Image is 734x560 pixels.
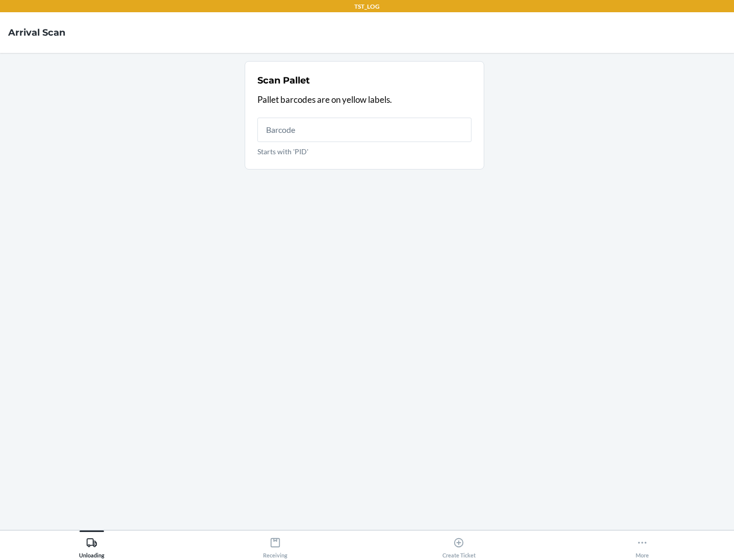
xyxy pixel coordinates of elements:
div: Receiving [263,533,287,558]
h4: Arrival Scan [8,26,65,39]
button: Create Ticket [367,530,550,558]
div: Unloading [79,533,104,558]
p: Starts with 'PID' [257,146,471,157]
div: Create Ticket [442,533,476,558]
p: Pallet barcodes are on yellow labels. [257,93,471,106]
input: Starts with 'PID' [257,118,471,142]
button: More [550,530,734,558]
button: Receiving [183,530,367,558]
div: More [636,533,649,558]
p: TST_LOG [354,2,380,11]
h2: Scan Pallet [257,74,310,87]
